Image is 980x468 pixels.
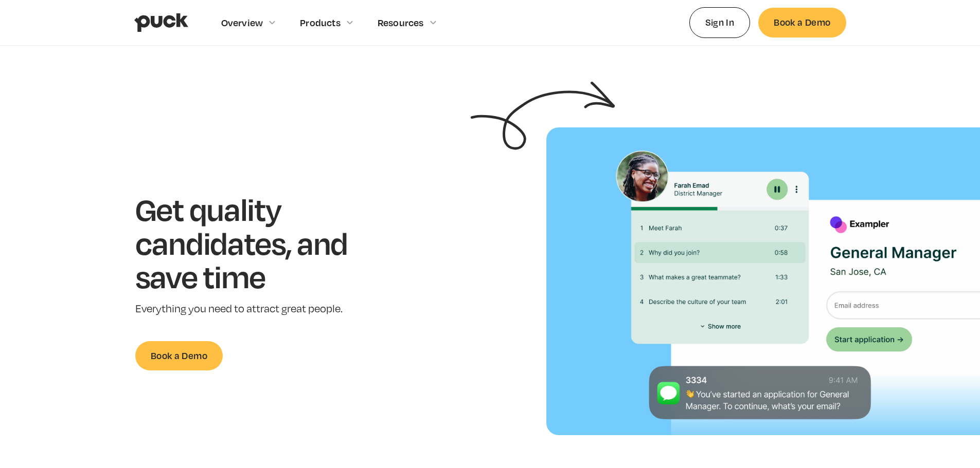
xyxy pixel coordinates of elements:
p: Everything you need to attract great people. [135,302,380,316]
h1: Get quality candidates, and save time [135,192,380,293]
div: Resources [378,17,424,28]
div: Overview [221,17,263,28]
a: Book a Demo [758,8,846,37]
div: Products [300,17,341,28]
a: Book a Demo [135,341,223,370]
a: Sign In [689,7,751,38]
